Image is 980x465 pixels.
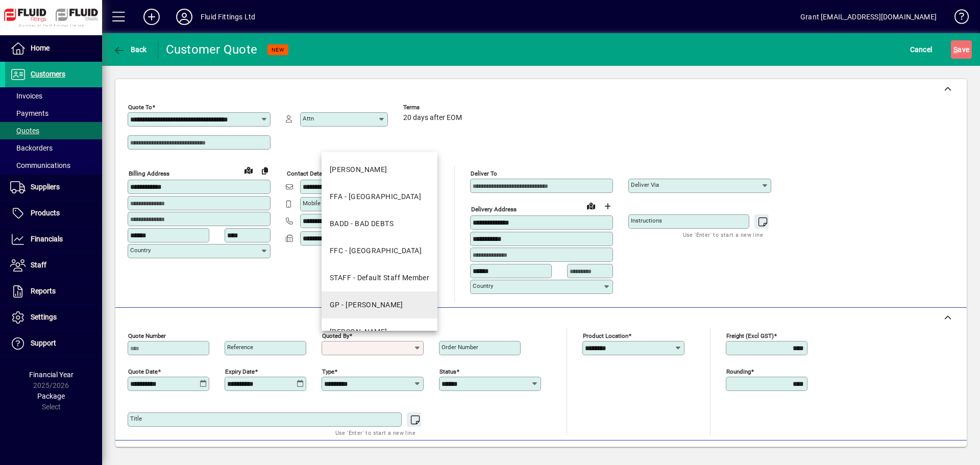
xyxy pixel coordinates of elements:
[31,209,60,217] span: Products
[257,162,273,179] button: Copy to Delivery address
[130,415,142,422] mat-label: Title
[31,261,46,269] span: Staff
[439,368,456,375] mat-label: Status
[31,313,57,321] span: Settings
[473,282,493,289] mat-label: Country
[631,217,662,224] mat-label: Instructions
[10,161,70,169] span: Communications
[892,445,944,463] button: Product
[322,156,437,183] mat-option: AG - ADAM
[908,40,935,59] button: Cancel
[31,235,63,243] span: Financials
[166,41,258,58] div: Customer Quote
[726,368,751,375] mat-label: Rounding
[583,198,599,214] a: View on map
[322,264,437,291] mat-option: STAFF - Default Staff Member
[403,114,462,122] span: 20 days after EOM
[128,368,158,375] mat-label: Quote date
[29,371,73,379] span: Financial Year
[128,104,152,111] mat-label: Quote To
[330,300,403,310] div: GP - [PERSON_NAME]
[800,9,937,25] div: Grant [EMAIL_ADDRESS][DOMAIN_NAME]
[471,170,497,177] mat-label: Deliver To
[5,331,102,356] a: Support
[322,319,437,346] mat-option: JJ - JENI
[113,45,147,54] span: Back
[128,332,166,339] mat-label: Quote number
[322,237,437,264] mat-option: FFC - Christchurch
[37,392,65,400] span: Package
[726,332,774,339] mat-label: Freight (excl GST)
[102,40,158,59] app-page-header-button: Back
[583,332,628,339] mat-label: Product location
[5,122,102,139] a: Quotes
[322,183,437,210] mat-option: FFA - Auckland
[330,327,387,337] div: [PERSON_NAME]
[953,41,969,58] span: ave
[303,200,321,207] mat-label: Mobile
[5,105,102,122] a: Payments
[330,246,422,256] div: FFC - [GEOGRAPHIC_DATA]
[135,8,168,26] button: Add
[953,45,958,54] span: S
[5,253,102,278] a: Staff
[612,445,672,463] button: Product History
[31,339,56,347] span: Support
[910,41,933,58] span: Cancel
[31,70,65,78] span: Customers
[225,368,255,375] mat-label: Expiry date
[10,144,53,152] span: Backorders
[616,446,668,462] span: Product History
[947,2,967,35] a: Knowledge Base
[5,175,102,200] a: Suppliers
[599,198,616,214] button: Choose address
[110,40,150,59] button: Back
[168,8,201,26] button: Profile
[303,115,314,122] mat-label: Attn
[5,157,102,174] a: Communications
[10,127,39,135] span: Quotes
[330,191,421,202] div: FFA - [GEOGRAPHIC_DATA]
[322,368,334,375] mat-label: Type
[403,104,464,111] span: Terms
[272,46,284,53] span: NEW
[5,139,102,157] a: Backorders
[31,44,50,52] span: Home
[951,40,972,59] button: Save
[322,210,437,237] mat-option: BADD - BAD DEBTS
[201,9,255,25] div: Fluid Fittings Ltd
[5,279,102,304] a: Reports
[330,273,429,283] div: STAFF - Default Staff Member
[335,427,415,438] mat-hint: Use 'Enter' to start a new line
[330,164,387,175] div: [PERSON_NAME]
[5,87,102,105] a: Invoices
[31,287,56,295] span: Reports
[10,109,48,117] span: Payments
[5,36,102,61] a: Home
[631,181,659,188] mat-label: Deliver via
[683,229,763,240] mat-hint: Use 'Enter' to start a new line
[5,227,102,252] a: Financials
[322,332,349,339] mat-label: Quoted by
[330,218,394,229] div: BADD - BAD DEBTS
[322,291,437,319] mat-option: GP - Grant Petersen
[5,201,102,226] a: Products
[31,183,60,191] span: Suppliers
[130,247,151,254] mat-label: Country
[240,162,257,178] a: View on map
[897,446,939,462] span: Product
[227,344,253,351] mat-label: Reference
[10,92,42,100] span: Invoices
[442,344,478,351] mat-label: Order number
[5,305,102,330] a: Settings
